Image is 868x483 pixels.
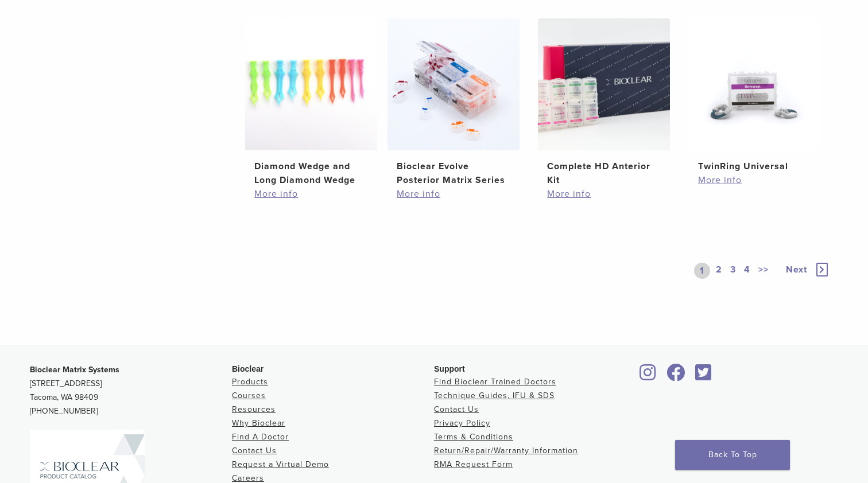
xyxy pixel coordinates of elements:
[232,364,263,373] span: Bioclear
[387,18,520,150] img: Bioclear Evolve Posterior Matrix Series
[688,18,822,173] a: TwinRing UniversalTwinRing Universal
[434,446,578,455] a: Return/Repair/Warranty Information
[434,364,465,373] span: Support
[689,18,821,150] img: TwinRing Universal
[547,159,661,187] h2: Complete HD Anterior Kit
[232,418,285,428] a: Why Bioclear
[434,404,479,414] a: Contact Us
[728,263,738,279] a: 3
[662,371,689,382] a: Bioclear
[698,173,812,187] a: More info
[756,263,771,279] a: >>
[698,159,812,173] h2: TwinRing Universal
[434,459,513,469] a: RMA Request Form
[547,187,661,201] a: More info
[232,446,277,455] a: Contact Us
[397,187,510,201] a: More info
[232,473,264,483] a: Careers
[786,264,807,275] span: Next
[537,18,671,187] a: Complete HD Anterior KitComplete HD Anterior Kit
[387,18,521,187] a: Bioclear Evolve Posterior Matrix SeriesBioclear Evolve Posterior Matrix Series
[675,440,790,470] a: Back To Top
[30,365,119,375] strong: Bioclear Matrix Systems
[434,418,490,428] a: Privacy Policy
[434,391,555,400] a: Technique Guides, IFU & SDS
[538,18,670,150] img: Complete HD Anterior Kit
[397,159,510,187] h2: Bioclear Evolve Posterior Matrix Series
[232,432,289,442] a: Find A Doctor
[245,18,377,150] img: Diamond Wedge and Long Diamond Wedge
[742,263,753,279] a: 4
[232,391,266,400] a: Courses
[232,377,268,387] a: Products
[254,187,368,201] a: More info
[714,263,724,279] a: 2
[232,404,276,414] a: Resources
[30,363,232,418] p: [STREET_ADDRESS] Tacoma, WA 98409 [PHONE_NUMBER]
[254,159,368,187] h2: Diamond Wedge and Long Diamond Wedge
[232,459,329,469] a: Request a Virtual Demo
[434,377,556,387] a: Find Bioclear Trained Doctors
[434,432,513,442] a: Terms & Conditions
[636,371,660,382] a: Bioclear
[694,263,710,279] a: 1
[691,371,715,382] a: Bioclear
[245,18,378,187] a: Diamond Wedge and Long Diamond WedgeDiamond Wedge and Long Diamond Wedge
